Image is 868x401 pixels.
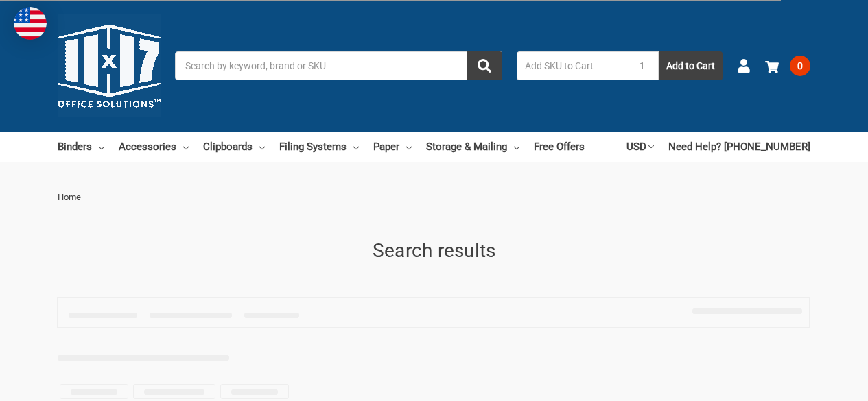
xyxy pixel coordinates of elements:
h1: Search results [58,236,810,265]
img: 11x17.com [58,14,161,117]
input: Search by keyword, brand or SKU [175,51,502,80]
a: 0 [765,48,810,84]
img: duty and tax information for United States [14,7,47,40]
span: Home [58,192,81,202]
a: Accessories [119,132,189,162]
a: USD [626,132,654,162]
a: Clipboards [203,132,265,162]
span: 0 [790,56,810,76]
button: Add to Cart [659,51,723,80]
a: Filing Systems [279,132,359,162]
a: Paper [373,132,412,162]
a: Free Offers [534,132,585,162]
a: Binders [58,132,104,162]
input: Add SKU to Cart [517,51,626,80]
a: Storage & Mailing [426,132,519,162]
a: Need Help? [PHONE_NUMBER] [668,132,810,162]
